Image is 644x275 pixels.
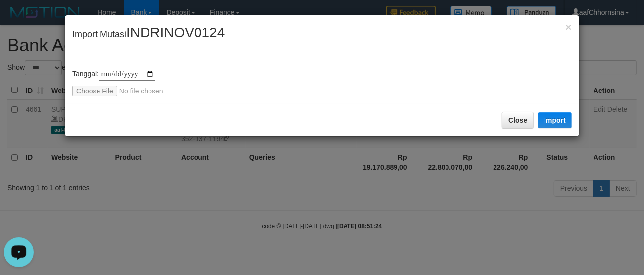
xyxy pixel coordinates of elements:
button: Open LiveChat chat widget [4,4,34,34]
span: INDRINOV0124 [126,25,225,40]
span: × [566,21,572,33]
button: Close [502,112,534,129]
span: Import Mutasi [72,29,225,39]
button: Import [538,112,572,128]
button: Close [566,22,572,32]
div: Tanggal: [72,68,572,96]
